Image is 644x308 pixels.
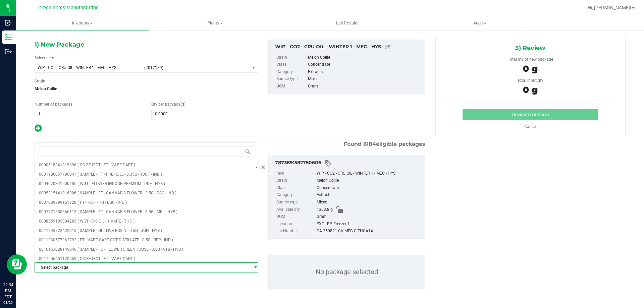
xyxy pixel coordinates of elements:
span: Melon Collie [35,84,258,94]
span: (g) [180,102,185,107]
span: 3) Review [515,43,545,53]
span: 2) Source Package [35,140,93,150]
label: Category [276,191,315,199]
span: Found eligible packages [344,140,425,148]
label: UOM [276,213,315,221]
span: 6184 [363,141,376,147]
input: 1 [35,109,141,119]
label: Source type [276,199,315,206]
a: Lab Results [281,16,414,30]
span: WIP - CO2 - CRU OIL - WINTER 1 - MEC - HYS [38,65,140,70]
span: Lab Results [327,20,368,26]
label: Lot Number [276,228,315,235]
a: Inventory [16,16,149,30]
label: Strain [276,177,315,184]
div: Extracts [317,191,422,199]
a: Plants [149,16,281,30]
label: Category [276,68,307,76]
div: Mixed [317,199,422,206]
label: Select Item [35,55,54,61]
span: 1) New Package [35,40,84,50]
p: 12:34 PM EDT [3,282,13,300]
button: Review & Confirm [463,109,598,120]
span: 1363.8 g [317,206,333,213]
div: Melon Collie [308,54,421,61]
span: (2012189) [144,65,247,70]
span: Total input qty [517,78,543,83]
div: 7873891582750606 [275,159,422,167]
button: Cancel button [259,163,267,172]
span: 0 g [523,63,538,74]
div: GA-250821-CV-MEC-C-THCA14 [317,228,422,235]
div: Concentrate [317,184,422,192]
p: 08/25 [3,300,13,305]
div: Gram [317,213,422,221]
span: Total qty of new package [508,57,553,62]
a: Audit [414,16,546,30]
label: Available qty [276,206,315,213]
span: 0 g [523,84,538,95]
label: Class [276,184,315,192]
inline-svg: Inventory [5,34,12,41]
div: Gram [308,83,421,90]
label: Strain [35,78,45,84]
label: Strain [276,54,307,61]
div: Extracts [308,68,421,76]
input: 0.0000 [152,109,258,119]
span: Inventory [16,20,149,26]
p: No package selected [269,255,425,289]
div: Concentrate [308,61,421,68]
label: Item [276,170,315,177]
div: Mixed [308,75,421,83]
div: WIP - CO2 - CRU OIL - WINTER 1 - MEC - HYS [275,43,422,51]
span: select [250,263,258,272]
span: Green Acres Manufacturing [38,5,99,11]
label: Class [276,61,307,68]
div: EXT - EP. Freezer 1 [317,221,422,228]
iframe: Resource center [7,254,27,274]
div: Melon Collie [317,177,422,184]
span: Number of packages [35,102,72,107]
label: Source type [276,75,307,83]
span: Plants [149,20,281,26]
label: Location [276,221,315,228]
div: WIP - CO2 - CRU OIL - WINTER 1 - MEC - HYS [317,170,422,177]
inline-svg: Outbound [5,48,12,55]
span: select [250,63,258,72]
span: Add new output [35,127,42,132]
span: Hi, [PERSON_NAME]! [588,5,631,10]
label: UOM [276,83,307,90]
span: Qty per package [151,102,185,107]
span: Select package [35,263,250,272]
inline-svg: Inbound [5,19,12,26]
a: Cancel [524,124,537,129]
span: Audit [414,20,546,26]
